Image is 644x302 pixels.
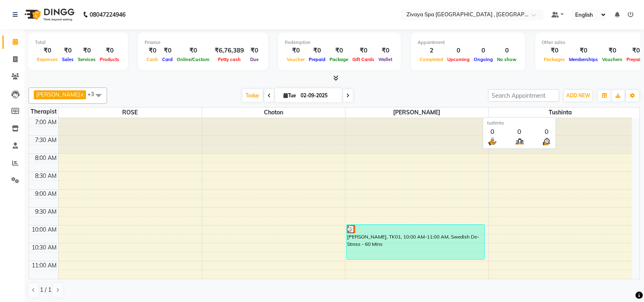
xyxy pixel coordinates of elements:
[514,126,525,136] div: 0
[541,126,552,136] div: 0
[59,107,202,118] span: ROSE
[487,136,497,146] img: serve.png
[472,57,495,62] span: Ongoing
[33,118,58,127] div: 7:00 AM
[418,57,445,62] span: Completed
[285,46,307,55] div: ₹0
[33,208,58,216] div: 9:30 AM
[345,107,488,118] span: [PERSON_NAME]
[90,3,125,26] b: 08047224946
[175,46,211,55] div: ₹0
[350,57,376,62] span: Gift Cards
[33,190,58,198] div: 9:00 AM
[542,57,567,62] span: Packages
[347,225,484,259] div: [PERSON_NAME], TK01, 10:00 AM-11:00 AM, Swedish De-Stress - 60 Mins
[216,57,243,62] span: Petty cash
[495,46,519,55] div: 0
[242,89,263,102] span: Today
[76,57,98,62] span: Services
[160,46,175,55] div: ₹0
[472,46,495,55] div: 0
[145,46,160,55] div: ₹0
[298,90,339,102] input: 2025-09-02
[488,89,559,102] input: Search Appointment
[98,46,121,55] div: ₹0
[98,57,121,62] span: Products
[445,46,472,55] div: 0
[350,46,376,55] div: ₹0
[248,57,261,62] span: Due
[376,57,394,62] span: Wallet
[30,243,58,252] div: 10:30 AM
[489,107,632,118] span: tushinta
[202,107,345,118] span: choton
[29,107,58,116] div: Therapist
[600,57,624,62] span: Vouchers
[80,91,84,98] a: x
[567,57,600,62] span: Memberships
[600,46,624,55] div: ₹0
[327,46,350,55] div: ₹0
[35,39,121,46] div: Total
[247,46,262,55] div: ₹0
[514,136,525,146] img: queue.png
[35,46,60,55] div: ₹0
[542,46,567,55] div: ₹0
[495,57,519,62] span: No show
[60,46,76,55] div: ₹0
[76,46,98,55] div: ₹0
[88,91,100,97] span: +3
[566,92,590,98] span: ADD NEW
[33,154,58,162] div: 8:00 AM
[327,57,350,62] span: Package
[307,57,327,62] span: Prepaid
[175,57,211,62] span: Online/Custom
[418,39,519,46] div: Appointment
[445,57,472,62] span: Upcoming
[567,46,600,55] div: ₹0
[307,46,327,55] div: ₹0
[564,90,592,101] button: ADD NEW
[33,172,58,180] div: 8:30 AM
[285,39,394,46] div: Redemption
[145,57,160,62] span: Cash
[30,261,58,270] div: 11:00 AM
[40,286,51,294] span: 1 / 1
[281,92,298,98] span: Tue
[418,46,445,55] div: 2
[376,46,394,55] div: ₹0
[35,57,60,62] span: Expenses
[33,136,58,144] div: 7:30 AM
[487,120,552,127] div: tushinta
[211,46,247,55] div: ₹6,76,389
[145,39,262,46] div: Finance
[541,136,552,146] img: wait_time.png
[285,57,307,62] span: Voucher
[36,91,80,98] span: [PERSON_NAME]
[30,225,58,234] div: 10:00 AM
[60,57,76,62] span: Sales
[21,3,77,26] img: logo
[160,57,175,62] span: Card
[487,126,497,136] div: 0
